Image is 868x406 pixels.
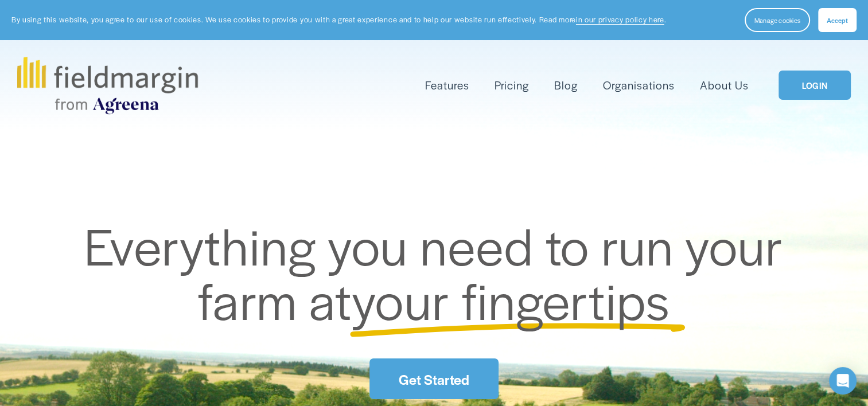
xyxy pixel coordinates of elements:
[818,8,857,32] button: Accept
[745,8,810,32] button: Manage cookies
[827,15,848,25] span: Accept
[603,76,675,95] a: Organisations
[779,71,851,100] a: LOGIN
[369,358,498,399] a: Get Started
[425,77,469,93] span: Features
[84,209,795,335] span: Everything you need to run your farm at
[495,76,529,95] a: Pricing
[352,263,670,335] span: your fingertips
[554,76,578,95] a: Blog
[576,14,664,25] a: in our privacy policy here
[700,76,749,95] a: About Us
[11,14,666,25] p: By using this website, you agree to our use of cookies. We use cookies to provide you with a grea...
[754,15,800,25] span: Manage cookies
[425,76,469,95] a: folder dropdown
[17,57,197,114] img: fieldmargin.com
[829,367,857,395] div: Open Intercom Messenger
